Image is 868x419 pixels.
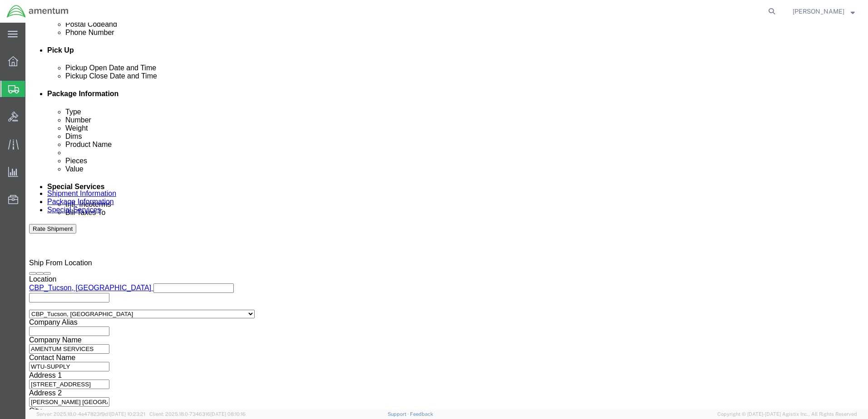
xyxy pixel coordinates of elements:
span: Client: 2025.18.0-7346316 [149,411,246,417]
span: [DATE] 08:10:16 [210,411,246,417]
img: logo [6,5,69,18]
span: Copyright © [DATE]-[DATE] Agistix Inc., All Rights Reserved [717,410,857,418]
iframe: FS Legacy Container [25,23,868,409]
button: [PERSON_NAME] [792,6,855,17]
a: Feedback [410,411,433,417]
span: Judy Lackie [793,6,844,16]
a: Support [388,411,410,417]
span: [DATE] 10:23:21 [110,411,145,417]
span: Server: 2025.18.0-4e47823f9d1 [36,411,145,417]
